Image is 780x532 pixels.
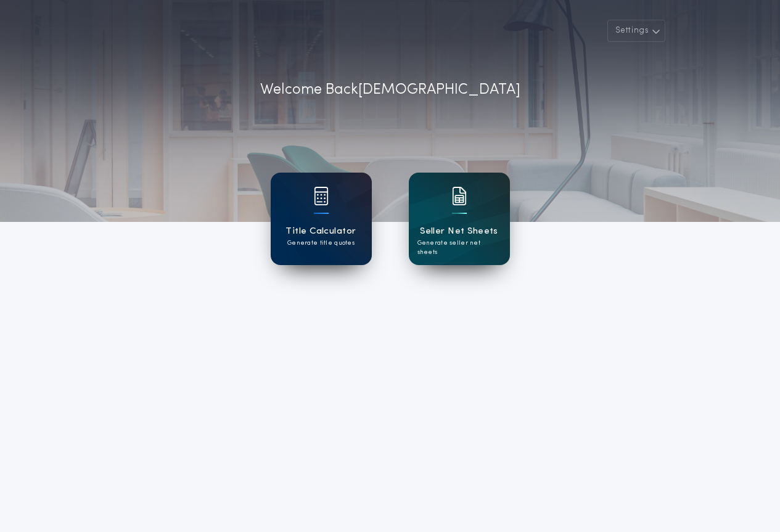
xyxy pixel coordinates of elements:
[452,187,467,205] img: card icon
[271,173,372,265] a: card iconTitle CalculatorGenerate title quotes
[285,224,356,239] h1: Title Calculator
[314,187,329,205] img: card icon
[607,20,665,42] button: Settings
[287,239,355,248] p: Generate title quotes
[420,224,498,239] h1: Seller Net Sheets
[409,173,510,265] a: card iconSeller Net SheetsGenerate seller net sheets
[260,79,520,101] p: Welcome Back [DEMOGRAPHIC_DATA]
[417,239,501,257] p: Generate seller net sheets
